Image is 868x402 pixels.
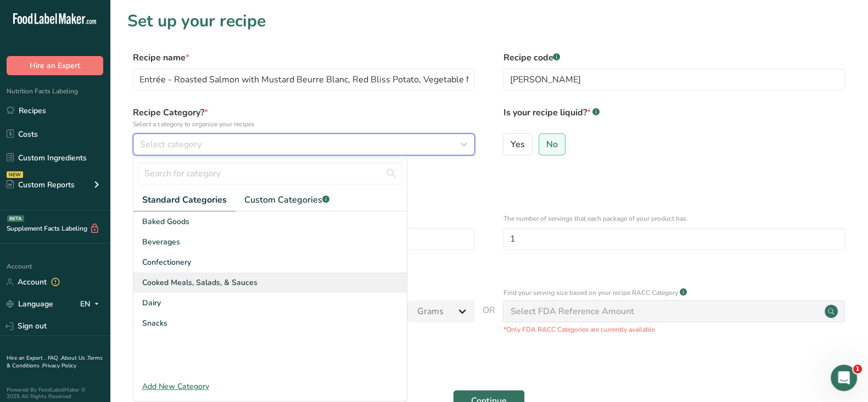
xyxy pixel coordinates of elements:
label: Recipe Category? [133,106,475,129]
input: Search for category [138,163,402,185]
label: Recipe code [503,51,845,64]
a: Language [7,294,53,314]
span: No [546,139,558,150]
div: Powered By FoodLabelMaker © 2025 All Rights Reserved [7,387,103,400]
iframe: Intercom live chat [831,365,857,391]
p: *Only FDA RACC Categories are currently available [503,325,845,334]
a: Hire an Expert . [7,354,46,362]
p: Select a category to organize your recipes [133,119,475,129]
span: Beverages [142,236,180,248]
span: Baked Goods [142,216,189,227]
span: Confectionery [142,256,191,268]
div: EN [80,298,103,311]
input: Type your recipe name here [133,69,475,91]
span: Dairy [142,297,161,309]
span: 1 [853,365,862,373]
span: Standard Categories [142,193,227,206]
span: Cooked Meals, Salads, & Sauces [142,277,257,288]
button: Hire an Expert [7,56,103,75]
span: OR [483,304,495,334]
a: Terms & Conditions . [7,354,103,370]
p: Find your serving size based on your recipe RACC Category [503,288,677,298]
input: Type your recipe code here [503,69,845,91]
span: Snacks [142,317,167,329]
div: BETA [7,215,24,222]
span: Yes [511,139,525,150]
span: Select category [140,138,201,151]
button: Select category [133,133,475,155]
div: Select FDA Reference Amount [510,305,634,318]
span: Custom Categories [244,193,329,206]
label: Is your recipe liquid? [503,106,845,129]
div: NEW [7,171,23,178]
a: Privacy Policy [42,362,76,370]
label: Recipe name [133,51,475,64]
a: FAQ . [48,354,61,362]
p: The number of servings that each package of your product has. [503,214,845,224]
h1: Set up your recipe [127,9,850,33]
div: Custom Reports [7,179,75,191]
div: Add New Category [133,381,407,392]
a: About Us . [61,354,87,362]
